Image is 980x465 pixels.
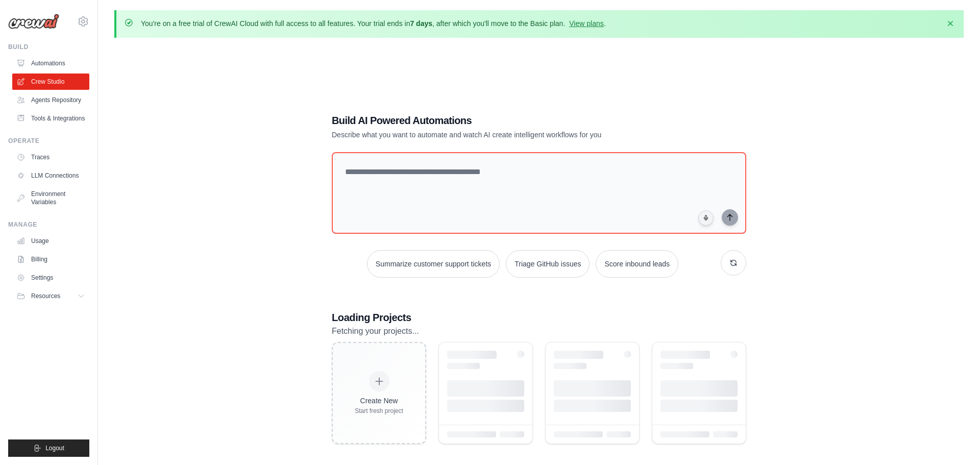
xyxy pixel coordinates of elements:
[12,149,89,165] a: Traces
[12,186,89,210] a: Environment Variables
[698,210,714,226] button: Click to speak your automation idea
[12,251,89,267] a: Billing
[332,310,746,325] h3: Loading Projects
[45,444,64,452] span: Logout
[12,288,89,304] button: Resources
[12,110,89,127] a: Tools & Integrations
[355,396,403,406] div: Create New
[12,55,89,71] a: Automations
[8,14,59,29] img: Logo
[8,439,89,457] button: Logout
[31,292,60,300] span: Resources
[12,233,89,249] a: Usage
[12,74,89,90] a: Crew Studio
[12,92,89,108] a: Agents Repository
[410,19,432,28] strong: 7 days
[332,130,675,140] p: Describe what you want to automate and watch AI create intelligent workflows for you
[355,407,403,415] div: Start fresh project
[332,113,675,128] h1: Build AI Powered Automations
[332,325,746,338] p: Fetching your projects...
[569,19,603,28] a: View plans
[141,18,606,29] p: You're on a free trial of CrewAI Cloud with full access to all features. Your trial ends in , aft...
[12,270,89,286] a: Settings
[12,167,89,184] a: LLM Connections
[367,250,500,278] button: Summarize customer support tickets
[8,43,89,51] div: Build
[506,250,590,278] button: Triage GitHub issues
[8,221,89,229] div: Manage
[8,137,89,145] div: Operate
[596,250,678,278] button: Score inbound leads
[721,250,746,276] button: Get new suggestions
